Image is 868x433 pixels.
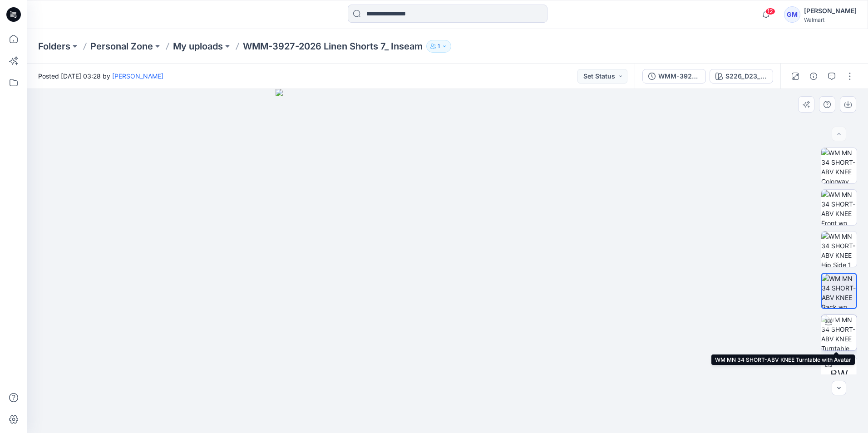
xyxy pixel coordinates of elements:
[806,69,821,84] button: Details
[784,6,800,23] div: GM
[725,71,767,81] div: S226_D23_FA_Dobby Stripe_Dark Navy_M25338B
[710,69,773,84] button: S226_D23_FA_Dobby Stripe_Dark Navy_M25338B
[112,72,163,80] a: [PERSON_NAME]
[438,41,440,51] p: 1
[804,16,857,23] div: Walmart
[830,366,848,383] span: BW
[38,71,163,81] span: Posted [DATE] 03:28 by
[276,89,620,433] img: eyJhbGciOiJIUzI1NiIsImtpZCI6IjAiLCJzbHQiOiJzZXMiLCJ0eXAiOiJKV1QifQ.eyJkYXRhIjp7InR5cGUiOiJzdG9yYW...
[821,190,857,225] img: WM MN 34 SHORT-ABV KNEE Front wo Avatar
[804,5,857,16] div: [PERSON_NAME]
[90,40,153,53] a: Personal Zone
[765,8,775,15] span: 12
[822,274,856,308] img: WM MN 34 SHORT-ABV KNEE Back wo Avatar
[243,40,423,53] p: WMM-3927-2026 Linen Shorts 7_ Inseam
[821,231,857,267] img: WM MN 34 SHORT-ABV KNEE Hip Side 1 wo Avatar
[821,148,857,183] img: WM MN 34 SHORT-ABV KNEE Colorway wo Avatar
[821,315,857,350] img: WM MN 34 SHORT-ABV KNEE Turntable with Avatar
[642,69,706,84] button: WMM-3927-2026 Linen Shorts 7_ Inseam_Full Colorway
[658,71,700,81] div: WMM-3927-2026 Linen Shorts 7_ Inseam_Full Colorway
[426,40,451,53] button: 1
[173,40,223,53] a: My uploads
[38,40,70,53] a: Folders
